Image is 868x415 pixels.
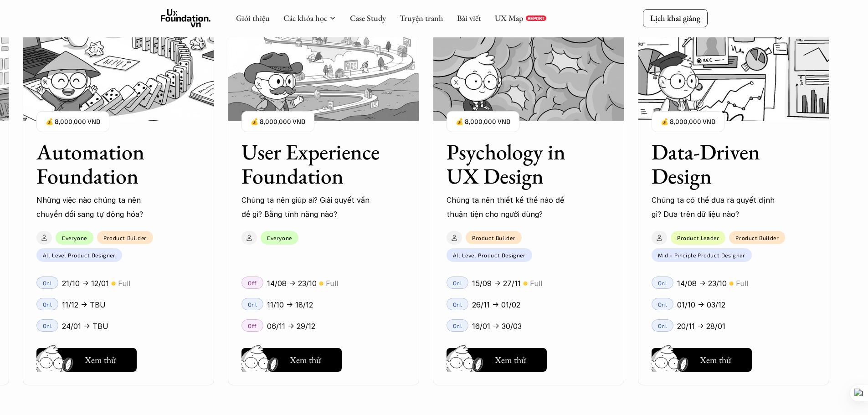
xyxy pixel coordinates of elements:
[453,323,462,329] p: Onl
[456,116,510,128] p: 💰 8,000,000 VND
[251,116,305,128] p: 💰 8,000,000 VND
[472,235,515,241] p: Product Builder
[729,280,734,287] p: 🟡
[700,354,734,366] h5: Xem thử
[495,354,529,366] h5: Xem thử
[241,193,374,221] p: Chúng ta nên giúp ai? Giải quyết vấn đề gì? Bằng tính năng nào?
[677,235,719,241] p: Product Leader
[530,277,542,290] p: Full
[248,301,257,307] p: Onl
[350,13,386,23] a: Case Study
[658,252,745,258] p: Mid - Pinciple Product Designer
[447,140,588,188] h3: Psychology in UX Design
[36,193,169,221] p: Những việc nào chúng ta nên chuyển đổi sang tự động hóa?
[472,319,522,333] p: 16/01 -> 30/03
[118,277,130,290] p: Full
[643,9,708,27] a: Lịch khai giảng
[43,252,116,258] p: All Level Product Designer
[661,116,715,128] p: 💰 8,000,000 VND
[523,280,528,287] p: 🟡
[658,323,668,329] p: Onl
[453,252,526,258] p: All Level Product Designer
[526,15,546,21] a: REPORT
[267,298,313,312] p: 11/10 -> 18/12
[652,348,752,372] button: Xem thử
[658,280,668,286] p: Onl
[447,193,579,221] p: Chúng ta nên thiết kế thế nào để thuận tiện cho người dùng?
[658,301,668,307] p: Onl
[103,235,147,241] p: Product Builder
[267,319,315,333] p: 06/11 -> 29/12
[447,344,547,372] a: Xem thử
[472,298,520,312] p: 26/11 -> 01/02
[36,140,178,188] h3: Automation Foundation
[495,13,524,23] a: UX Map
[472,277,521,290] p: 15/09 -> 27/11
[736,277,748,290] p: Full
[267,235,292,241] p: Everyone
[319,280,324,287] p: 🟡
[652,140,793,188] h3: Data-Driven Design
[677,298,725,312] p: 01/10 -> 03/12
[111,280,116,287] p: 🟡
[453,280,462,286] p: Onl
[241,348,342,372] button: Xem thử
[677,319,725,333] p: 20/11 -> 28/01
[652,193,784,221] p: Chúng ta có thể đưa ra quyết định gì? Dựa trên dữ liệu nào?
[290,354,324,366] h5: Xem thử
[248,323,257,329] p: Off
[453,301,462,307] p: Onl
[457,13,481,23] a: Bài viết
[650,13,700,23] p: Lịch khai giảng
[236,13,270,23] a: Giới thiệu
[248,280,257,286] p: Off
[326,277,338,290] p: Full
[735,235,779,241] p: Product Builder
[400,13,443,23] a: Truyện tranh
[241,140,383,188] h3: User Experience Foundation
[85,354,118,366] h5: Xem thử
[283,13,327,23] a: Các khóa học
[447,348,547,372] button: Xem thử
[677,277,727,290] p: 14/08 -> 23/10
[241,344,342,372] a: Xem thử
[267,277,317,290] p: 14/08 -> 23/10
[652,344,752,372] a: Xem thử
[528,15,544,21] p: REPORT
